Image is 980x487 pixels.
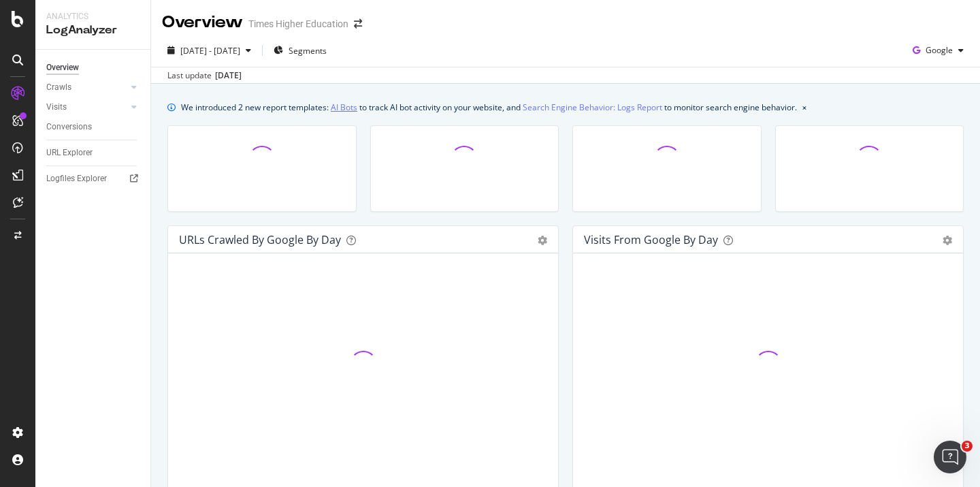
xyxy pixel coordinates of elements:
div: Logfiles Explorer [46,172,107,186]
a: Conversions [46,120,141,134]
span: 3 [962,441,973,452]
div: Conversions [46,120,92,134]
div: Times Higher Education [248,17,348,31]
a: Visits [46,100,127,114]
iframe: Intercom live chat [934,441,966,473]
a: Overview [46,61,141,75]
button: [DATE] - [DATE] [162,40,257,61]
div: arrow-right-arrow-left [354,19,362,29]
a: Search Engine Behavior: Logs Report [523,100,662,114]
div: Crawls [46,80,71,95]
button: Segments [268,40,332,61]
div: Visits from Google by day [584,233,718,247]
div: info banner [167,100,964,114]
a: Crawls [46,80,127,95]
div: Visits [46,100,67,114]
div: Last update [167,69,242,82]
span: Google [926,44,953,56]
div: gear [943,236,952,245]
a: Logfiles Explorer [46,172,141,186]
div: URL Explorer [46,146,93,160]
div: [DATE] [215,69,242,82]
a: AI Bots [331,100,357,114]
div: URLs Crawled by Google by day [179,233,341,247]
button: Google [907,40,969,61]
span: Segments [289,45,327,57]
div: We introduced 2 new report templates: to track AI bot activity on your website, and to monitor se... [181,100,797,114]
div: LogAnalyzer [46,22,140,38]
div: Analytics [46,11,140,22]
a: URL Explorer [46,146,141,160]
div: Overview [162,11,243,34]
div: gear [538,236,547,245]
button: close banner [799,97,810,117]
div: Overview [46,61,79,75]
span: [DATE] - [DATE] [180,45,240,57]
